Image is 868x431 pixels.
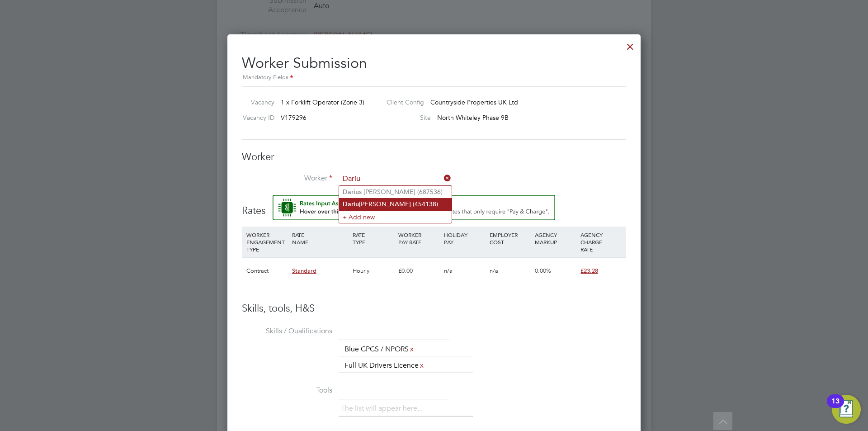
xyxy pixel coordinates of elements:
[242,73,626,83] div: Mandatory Fields
[437,114,509,122] span: North Whiteley Phase 9B
[238,114,274,122] label: Vacancy ID
[242,327,332,336] label: Skills / Qualifications
[430,98,518,106] span: Countryside Properties UK Ltd
[396,258,442,284] div: £0.00
[396,227,442,250] div: WORKER PAY RATE
[831,401,840,413] div: 13
[341,343,419,355] li: Blue CPCS / NPORS
[290,227,350,250] div: RATE NAME
[244,258,290,284] div: Contract
[535,267,551,275] span: 0.00%
[578,227,624,257] div: AGENCY CHARGE RATE
[444,267,453,275] span: n/a
[442,227,487,250] div: HOLIDAY PAY
[242,174,332,183] label: Worker
[339,198,452,210] li: [PERSON_NAME] (454138)
[533,227,578,250] div: AGENCY MARKUP
[341,360,429,372] li: Full UK Drivers Licence
[242,151,626,164] h3: Worker
[343,200,359,208] b: Dariu
[580,267,598,275] span: £23.28
[244,227,290,257] div: WORKER ENGAGEMENT TYPE
[350,258,396,284] div: Hourly
[273,195,555,220] button: Rate Assistant
[339,186,452,198] li: s [PERSON_NAME] (687536)
[242,302,626,315] h3: Skills, tools, H&S
[343,188,359,196] b: Dariu
[419,360,425,371] a: x
[242,195,626,218] h3: Rates
[487,227,533,250] div: EMPLOYER COST
[490,267,498,275] span: n/a
[350,227,396,250] div: RATE TYPE
[832,395,861,424] button: Open Resource Center, 13 new notifications
[292,267,316,275] span: Standard
[242,47,626,83] h2: Worker Submission
[238,98,274,106] label: Vacancy
[340,172,451,186] input: Search for...
[341,403,426,415] li: The list will appear here...
[379,114,431,122] label: Site
[281,114,307,122] span: V179296
[339,211,452,223] li: + Add new
[409,343,415,355] a: x
[379,98,424,106] label: Client Config
[242,386,332,395] label: Tools
[281,98,364,106] span: 1 x Forklift Operator (Zone 3)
